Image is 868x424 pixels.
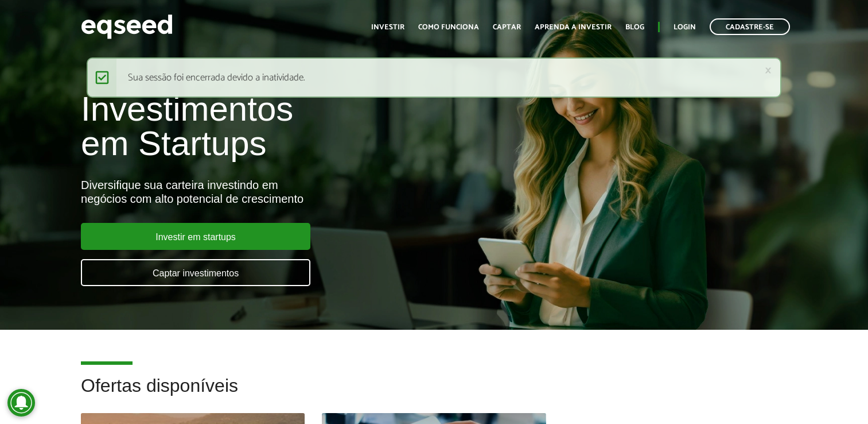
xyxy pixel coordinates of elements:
div: Diversifique sua carteira investindo em negócios com alto potencial de crescimento [81,178,498,206]
img: EqSeed [81,11,173,42]
a: Captar investimentos [81,259,310,286]
a: Investir em startups [81,223,310,250]
a: Captar [493,24,521,31]
a: Como funciona [418,24,479,31]
a: Login [674,24,696,31]
a: Investir [371,24,404,31]
h2: Ofertas disponíveis [81,376,787,413]
a: × [765,64,772,76]
a: Cadastre-se [710,18,790,35]
div: Sua sessão foi encerrada devido a inatividade. [87,57,781,98]
h1: Investimentos em Startups [81,92,498,161]
a: Blog [625,24,644,31]
a: Aprenda a investir [535,24,612,31]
